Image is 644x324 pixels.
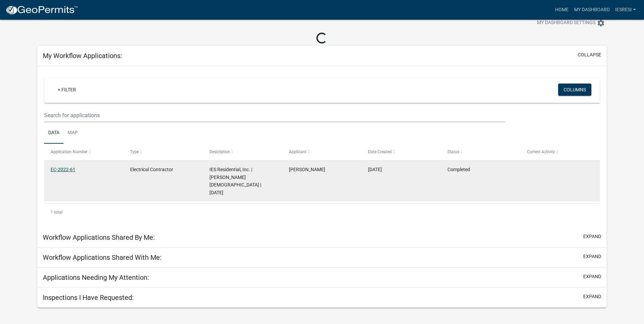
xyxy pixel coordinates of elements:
[37,66,607,228] div: collapse
[43,233,155,241] h5: Workflow Applications Shared By Me:
[44,144,124,160] datatable-header-cell: Application Number
[552,3,571,16] a: Home
[63,122,82,144] a: Map
[520,144,600,160] datatable-header-cell: Current Activity
[532,16,610,30] button: My Dashboard Settingssettings
[447,167,470,172] span: Completed
[571,3,612,16] a: My Dashboard
[612,3,639,16] a: IESResi
[289,149,307,154] span: Applicant
[43,273,149,282] h5: Applications Needing My Attention:
[583,253,601,260] button: expand
[130,167,173,172] span: Electrical Contractor
[537,19,595,27] span: My Dashboard Settings
[289,167,325,172] span: William Britton Crist, Jr.
[44,204,600,221] div: 1 total
[203,144,282,160] datatable-header-cell: Description
[43,253,162,262] h5: Workflow Applications Shared With Me:
[441,144,520,160] datatable-header-cell: Status
[130,149,139,154] span: Type
[43,52,122,60] h5: My Workflow Applications:
[527,149,555,154] span: Current Activity
[583,293,601,300] button: expand
[368,149,392,154] span: Date Created
[597,19,605,27] i: settings
[44,108,505,122] input: Search for applications
[578,51,601,58] button: collapse
[52,84,81,96] a: + Filter
[282,144,362,160] datatable-header-cell: Applicant
[51,149,88,154] span: Application Number
[51,167,75,172] a: EC-2022-61
[583,233,601,240] button: expand
[558,84,591,96] button: Columns
[44,122,63,144] a: Data
[209,167,261,195] span: IES Residential, Inc. | Britt Crist | 10/01/2025
[362,144,441,160] datatable-header-cell: Date Created
[368,167,382,172] span: 09/23/2024
[447,149,459,154] span: Status
[124,144,203,160] datatable-header-cell: Type
[209,149,230,154] span: Description
[583,273,601,280] button: expand
[43,293,134,302] h5: Inspections I Have Requested:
